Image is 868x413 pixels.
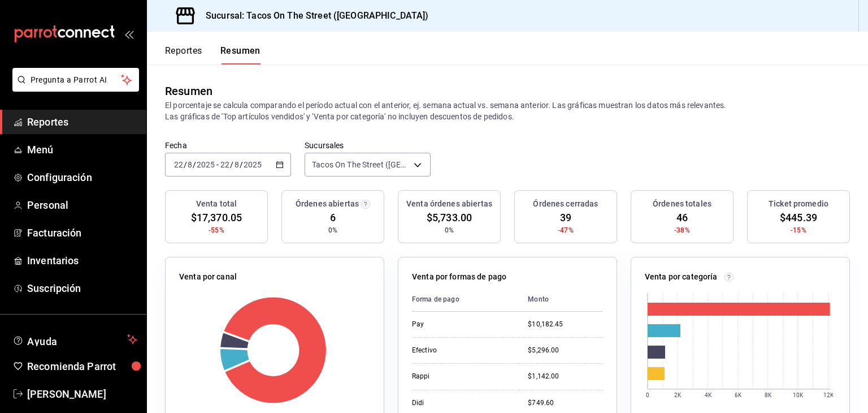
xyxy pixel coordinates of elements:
[8,82,139,94] a: Pregunta a Parrot AI
[165,45,261,64] div: navigation tabs
[124,29,133,38] button: open_drawer_menu
[179,271,237,283] p: Venta por canal
[519,287,603,312] th: Monto
[412,346,510,355] div: Efectivo
[27,386,137,402] span: [PERSON_NAME]
[184,160,187,169] span: /
[197,9,428,23] h3: Sucursal: Tacos On The Street ([GEOGRAPHIC_DATA])
[27,359,137,374] span: Recomienda Parrot
[445,225,454,235] span: 0%
[27,170,137,185] span: Configuración
[735,392,742,398] text: 6K
[312,159,410,170] span: Tacos On The Street ([GEOGRAPHIC_DATA])
[645,271,718,283] p: Venta por categoría
[528,346,603,355] div: $5,296.00
[296,198,359,210] h3: Órdenes abiertas
[412,372,510,381] div: Rappi
[646,392,649,398] text: 0
[12,68,139,92] button: Pregunta a Parrot AI
[305,141,431,149] label: Sucursales
[528,372,603,381] div: $1,142.00
[674,225,690,235] span: -38%
[412,271,506,283] p: Venta por formas de pago
[230,160,233,169] span: /
[406,198,492,210] h3: Venta órdenes abiertas
[193,160,196,169] span: /
[528,398,603,408] div: $749.60
[240,160,243,169] span: /
[412,287,519,312] th: Forma de pago
[791,225,806,235] span: -15%
[234,160,240,169] input: --
[27,333,123,346] span: Ayuda
[165,83,212,100] div: Resumen
[165,100,850,122] p: El porcentaje se calcula comparando el período actual con el anterior, ej. semana actual vs. sema...
[27,253,137,268] span: Inventarios
[560,210,571,225] span: 39
[674,392,682,398] text: 2K
[427,210,472,225] span: $5,733.00
[705,392,712,398] text: 4K
[173,160,184,169] input: --
[330,210,336,225] span: 6
[31,74,121,86] span: Pregunta a Parrot AI
[191,210,242,225] span: $17,370.05
[823,392,834,398] text: 12K
[27,197,137,213] span: Personal
[165,45,202,64] button: Reportes
[220,160,230,169] input: --
[220,45,261,64] button: Resumen
[196,198,237,210] h3: Venta total
[769,198,828,210] h3: Ticket promedio
[328,225,337,235] span: 0%
[528,320,603,329] div: $10,182.45
[209,225,224,235] span: -55%
[243,160,262,169] input: ----
[780,210,817,225] span: $445.39
[27,114,137,130] span: Reportes
[27,281,137,296] span: Suscripción
[533,198,598,210] h3: Órdenes cerradas
[412,398,510,408] div: Didi
[653,198,711,210] h3: Órdenes totales
[676,210,688,225] span: 46
[765,392,772,398] text: 8K
[196,160,215,169] input: ----
[165,141,291,149] label: Fecha
[558,225,574,235] span: -47%
[216,160,219,169] span: -
[412,320,510,329] div: Pay
[187,160,193,169] input: --
[27,142,137,157] span: Menú
[793,392,804,398] text: 10K
[27,225,137,240] span: Facturación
